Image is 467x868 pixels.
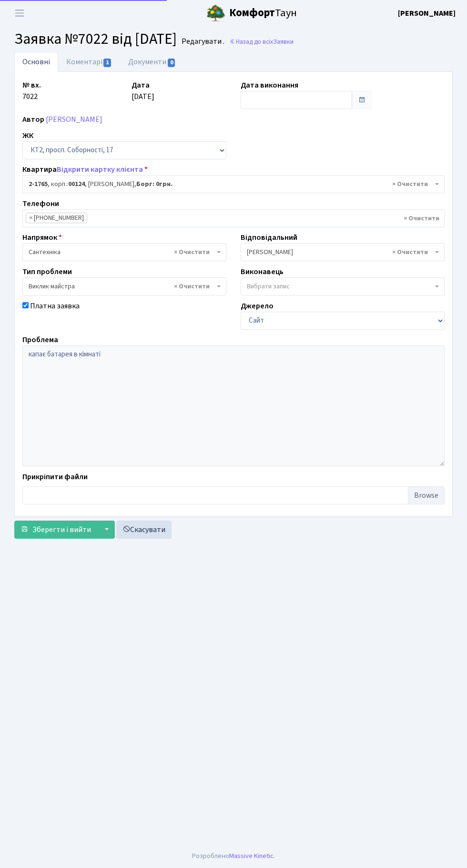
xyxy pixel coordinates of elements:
a: [PERSON_NAME] [398,8,456,19]
span: Видалити всі елементи [392,179,428,189]
label: ЖК [22,130,33,141]
label: Проблема [22,334,58,345]
span: Виклик майстра [29,282,214,291]
a: Скасувати [116,521,172,539]
b: [PERSON_NAME] [398,8,456,19]
span: × [29,213,32,223]
span: Виклик майстра [22,277,226,296]
a: [PERSON_NAME] [46,114,102,125]
b: 00124 [68,179,85,189]
label: Напрямок [22,232,62,243]
div: 7022 [15,79,124,109]
li: +380667905316 [26,213,87,223]
a: Коментарі [58,52,120,72]
textarea: капає батарея в кімнаті [22,345,445,466]
a: Відкрити картку клієнта [57,164,143,175]
label: Дата [132,79,150,91]
label: Прикріпити файли [22,471,88,483]
img: logo.png [206,4,225,23]
span: Таун [229,5,297,21]
span: Сантехніка [22,243,226,261]
a: Документи [120,52,184,72]
span: Вибрати запис [247,282,290,291]
span: Тихонов М.М. [241,243,445,261]
span: Видалити всі елементи [392,247,428,257]
label: Автор [22,114,44,125]
span: Зберегти і вийти [32,524,91,535]
span: Заявка №7022 від [DATE] [14,28,177,50]
label: № вх. [22,79,41,91]
small: Редагувати . [180,37,224,46]
label: Телефони [22,198,59,209]
label: Квартира [22,164,148,175]
label: Тип проблеми [22,266,72,277]
span: Заявки [273,37,294,46]
span: Тихонов М.М. [247,247,433,257]
span: Сантехніка [29,247,214,257]
b: Борг: 0грн. [136,179,173,189]
label: Платна заявка [30,300,80,312]
span: Видалити всі елементи [174,282,210,291]
label: Дата виконання [241,79,298,91]
span: 0 [168,59,175,67]
span: 1 [103,59,111,67]
label: Відповідальний [241,232,297,243]
a: Назад до всіхЗаявки [229,37,294,46]
span: Видалити всі елементи [174,247,210,257]
button: Переключити навігацію [8,5,31,21]
div: [DATE] [124,79,233,109]
a: Massive Kinetic [229,851,274,861]
span: <b>2-1765</b>, корп.: <b>00124</b>, Горбенко Андрій Володимирович, <b>Борг: 0грн.</b> [22,175,445,193]
label: Джерело [241,300,274,312]
label: Виконавець [241,266,284,277]
div: Розроблено . [192,851,275,861]
a: Основні [14,52,58,72]
button: Зберегти і вийти [14,521,97,539]
span: <b>2-1765</b>, корп.: <b>00124</b>, Горбенко Андрій Володимирович, <b>Борг: 0грн.</b> [29,179,433,189]
span: Видалити всі елементи [404,214,439,223]
b: Комфорт [229,5,275,20]
b: 2-1765 [29,179,48,189]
